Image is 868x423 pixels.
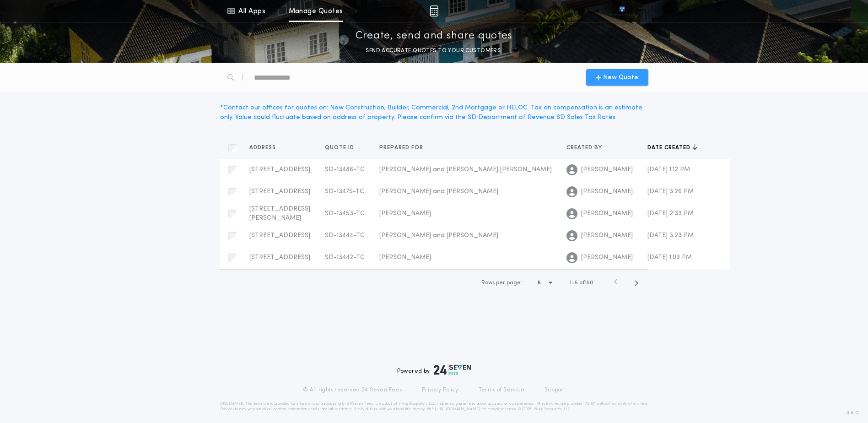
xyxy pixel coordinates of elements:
[479,386,524,394] a: Terms of Service
[603,73,638,82] span: New Quote
[249,144,278,152] span: Address
[538,276,555,290] button: 5
[434,364,471,375] img: logo
[430,5,438,16] img: img
[579,279,593,287] span: of 150
[379,166,552,173] span: [PERSON_NAME] and [PERSON_NAME] [PERSON_NAME]
[435,407,480,411] a: [URL][DOMAIN_NAME]
[379,254,431,261] span: [PERSON_NAME]
[647,166,690,173] span: [DATE] 1:12 PM
[325,144,356,152] span: Quote ID
[647,188,694,195] span: [DATE] 3:26 PM
[570,280,571,286] span: 1
[575,280,578,286] span: 5
[846,409,859,417] span: 3.8.0
[379,144,425,152] span: Prepared for
[581,165,633,174] span: [PERSON_NAME]
[325,254,365,261] span: SD-13442-TC
[566,143,609,152] button: Created by
[356,29,512,43] p: Create, send and share quotes
[325,143,361,152] button: Quote ID
[566,144,604,152] span: Created by
[366,46,502,55] p: SEND ACCURATE QUOTES TO YOUR CUSTOMERS.
[422,386,458,394] a: Privacy Policy
[379,188,498,195] span: [PERSON_NAME] and [PERSON_NAME]
[249,166,310,173] span: [STREET_ADDRESS]
[220,401,648,412] p: DISCLAIMER: This estimate is provided for informational purposes only. 24|Seven Fees, a product o...
[647,210,694,217] span: [DATE] 2:33 PM
[545,386,565,394] a: Support
[220,103,648,122] div: * Contact our offices for quotes on: New Construction, Builder, Commercial, 2nd Mortgage or HELOC...
[303,386,402,394] p: © All rights reserved. 24|Seven Fees
[249,143,283,152] button: Address
[581,187,633,196] span: [PERSON_NAME]
[581,231,633,240] span: [PERSON_NAME]
[325,210,365,217] span: SD-13453-TC
[249,206,310,222] span: [STREET_ADDRESS][PERSON_NAME]
[647,144,692,152] span: Date created
[603,6,641,16] img: vs-icon
[249,232,310,239] span: [STREET_ADDRESS]
[647,254,692,261] span: [DATE] 1:09 PM
[581,209,633,218] span: [PERSON_NAME]
[379,232,498,239] span: [PERSON_NAME] and [PERSON_NAME]
[249,254,310,261] span: [STREET_ADDRESS]
[581,253,633,262] span: [PERSON_NAME]
[397,364,471,375] div: Powered by
[647,143,697,152] button: Date created
[481,280,522,286] span: Rows per page:
[249,188,310,195] span: [STREET_ADDRESS]
[586,69,648,86] button: New Quote
[379,210,431,217] span: [PERSON_NAME]
[647,232,694,239] span: [DATE] 3:23 PM
[325,166,365,173] span: SD-13486-TC
[325,232,365,239] span: SD-13444-TC
[325,188,364,195] span: SD-13475-TC
[538,278,541,287] h1: 5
